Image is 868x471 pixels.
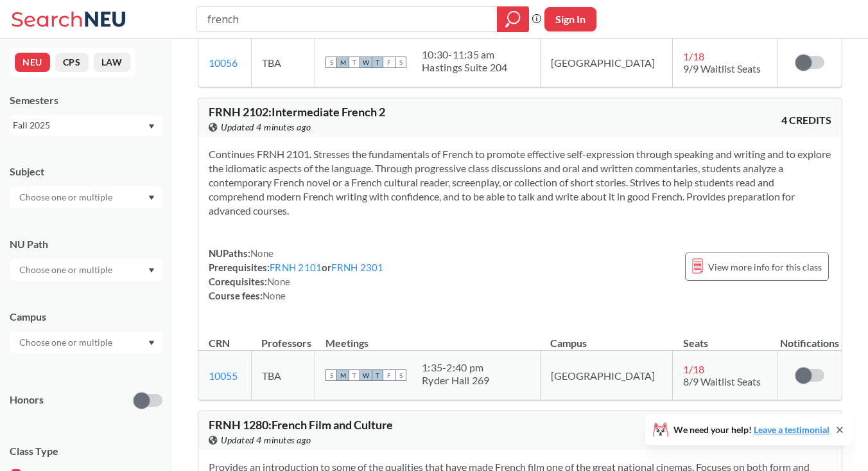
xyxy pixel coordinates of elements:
[683,50,704,62] span: 1 / 18
[221,433,311,447] span: Updated 4 minutes ago
[10,259,162,281] div: Dropdown arrow
[10,186,162,208] div: Dropdown arrow
[673,323,777,351] th: Seats
[10,332,162,353] div: Dropdown arrow
[673,425,829,434] span: We need your help!
[337,369,349,381] span: M
[372,57,383,68] span: T
[270,262,322,273] a: FRNH 2101
[267,276,290,287] span: None
[331,262,383,273] a: FRNH 2301
[13,335,121,350] input: Choose one or multiple
[372,369,383,381] span: T
[209,418,393,432] span: FRNH 1280 : French Film and Culture
[206,8,488,30] input: Class, professor, course number, "phrase"
[422,361,490,374] div: 1:35 - 2:40 pm
[540,38,672,87] td: [GEOGRAPHIC_DATA]
[349,57,360,68] span: T
[395,369,406,381] span: S
[251,38,315,87] td: TBA
[148,195,155,200] svg: Dropdown arrow
[148,124,155,129] svg: Dropdown arrow
[505,10,521,28] svg: magnifying glass
[251,323,315,351] th: Professors
[349,369,360,381] span: T
[148,268,155,273] svg: Dropdown arrow
[250,247,273,259] span: None
[209,246,384,303] div: NUPaths: Prerequisites: or Corequisites: Course fees:
[10,115,162,136] div: Fall 2025Dropdown arrow
[422,61,508,74] div: Hastings Suite 204
[683,62,761,75] span: 9/9 Waitlist Seats
[13,118,147,132] div: Fall 2025
[708,259,822,275] span: View more info for this class
[251,351,315,400] td: TBA
[10,93,162,107] div: Semesters
[315,323,541,351] th: Meetings
[360,57,372,68] span: W
[209,147,831,218] section: Continues FRNH 2101. Stresses the fundamentals of French to promote effective self-expression thr...
[540,323,672,351] th: Campus
[10,237,162,251] div: NU Path
[540,351,672,400] td: [GEOGRAPHIC_DATA]
[10,310,162,324] div: Campus
[781,113,831,127] span: 4 CREDITS
[263,290,286,301] span: None
[209,105,385,119] span: FRNH 2102 : Intermediate French 2
[13,190,121,205] input: Choose one or multiple
[221,120,311,134] span: Updated 4 minutes ago
[544,7,596,31] button: Sign In
[148,341,155,346] svg: Dropdown arrow
[422,48,508,61] div: 10:30 - 11:35 am
[10,444,162,458] span: Class Type
[395,57,406,68] span: S
[209,57,238,69] a: 10056
[383,57,395,68] span: F
[754,424,829,435] a: Leave a testimonial
[325,369,337,381] span: S
[209,336,230,350] div: CRN
[777,323,842,351] th: Notifications
[383,369,395,381] span: F
[422,374,490,387] div: Ryder Hall 269
[325,57,337,68] span: S
[13,262,121,278] input: Choose one or multiple
[10,164,162,179] div: Subject
[209,369,238,382] a: 10055
[94,53,130,72] button: LAW
[10,393,44,407] p: Honors
[683,363,704,375] span: 1 / 18
[55,53,89,72] button: CPS
[15,53,50,72] button: NEU
[497,6,529,32] div: magnifying glass
[337,57,349,68] span: M
[360,369,372,381] span: W
[683,375,761,387] span: 8/9 Waitlist Seats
